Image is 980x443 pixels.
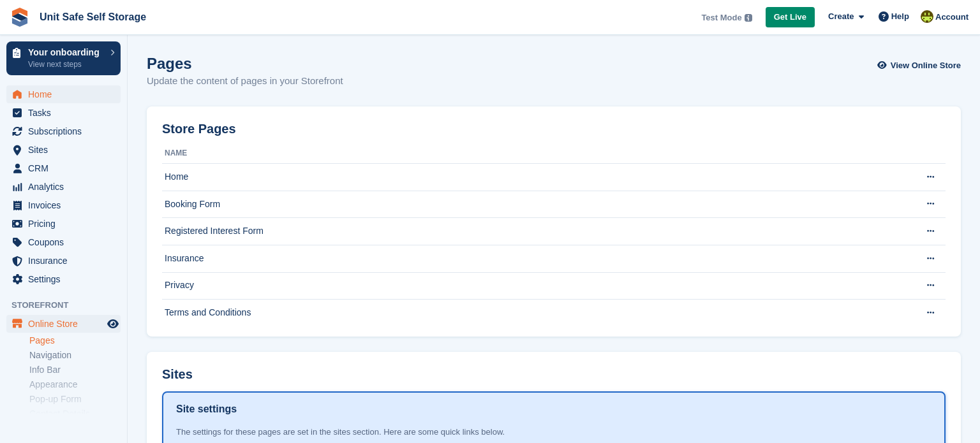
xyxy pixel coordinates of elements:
[28,141,105,159] span: Sites
[28,59,104,70] p: View next steps
[766,7,815,28] a: Get Live
[28,85,105,103] span: Home
[28,104,105,122] span: Tasks
[28,178,105,196] span: Analytics
[28,48,104,57] p: Your onboarding
[6,196,121,214] a: menu
[6,122,121,140] a: menu
[880,55,961,76] a: View Online Store
[34,6,151,27] a: Unit Safe Self Storage
[162,367,193,382] h2: Sites
[29,379,121,391] a: Appearance
[29,364,121,376] a: Info Bar
[6,315,121,333] a: menu
[6,85,121,103] a: menu
[29,335,121,347] a: Pages
[891,10,909,23] span: Help
[28,233,105,251] span: Coupons
[28,270,105,288] span: Settings
[6,178,121,196] a: menu
[10,8,29,27] img: stora-icon-8386f47178a22dfd0bd8f6a31ec36ba5ce8667c1dd55bd0f319d3a0aa187defe.svg
[6,41,121,75] a: Your onboarding View next steps
[6,233,121,251] a: menu
[11,299,127,312] span: Storefront
[105,316,121,331] a: Preview store
[176,402,237,417] h1: Site settings
[745,14,752,22] img: icon-info-grey-7440780725fd019a000dd9b08b2336e03edf1995a4989e88bcd33f0948082b44.svg
[162,300,907,326] td: Terms and Conditions
[29,349,121,361] a: Navigation
[147,55,343,72] h1: Pages
[162,143,907,164] th: Name
[6,270,121,288] a: menu
[162,191,907,218] td: Booking Form
[891,59,961,72] span: View Online Store
[28,315,105,333] span: Online Store
[28,196,105,214] span: Invoices
[935,11,969,24] span: Account
[6,104,121,122] a: menu
[6,141,121,159] a: menu
[828,10,854,23] span: Create
[29,393,121,405] a: Pop-up Form
[6,252,121,270] a: menu
[6,159,121,177] a: menu
[176,426,932,439] div: The settings for these pages are set in the sites section. Here are some quick links below.
[162,122,236,136] h2: Store Pages
[28,122,105,140] span: Subscriptions
[28,215,105,233] span: Pricing
[162,218,907,245] td: Registered Interest Form
[162,272,907,300] td: Privacy
[147,74,343,89] p: Update the content of pages in your Storefront
[162,245,907,272] td: Insurance
[701,11,741,24] span: Test Mode
[28,159,105,177] span: CRM
[29,408,121,420] a: Contact Details
[162,164,907,191] td: Home
[774,11,806,24] span: Get Live
[28,252,105,270] span: Insurance
[921,10,933,23] img: Jeff Bodenmuller
[6,215,121,233] a: menu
